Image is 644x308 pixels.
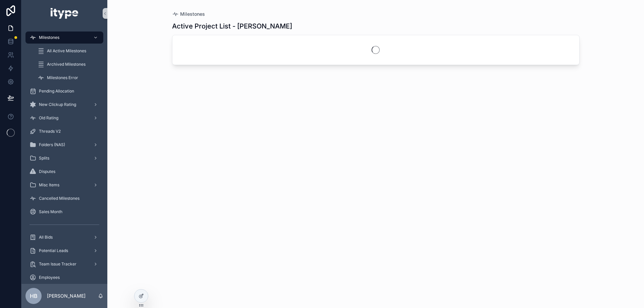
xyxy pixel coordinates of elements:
[39,102,76,107] span: New Clickup Rating
[25,85,103,97] a: Pending Allocation
[39,275,60,280] span: Employees
[25,32,103,44] a: Milestones
[47,48,86,54] span: All Active Milestones
[47,293,86,299] p: [PERSON_NAME]
[172,21,292,31] h1: Active Project List - [PERSON_NAME]
[39,88,74,94] span: Pending Allocation
[25,99,103,111] a: New Clickup Rating
[34,45,103,57] a: All Active Milestones
[34,72,103,84] a: Milestones Error
[21,27,107,284] div: scrollable content
[39,182,59,188] span: Misc Items
[25,179,103,191] a: Misc Items
[39,196,79,201] span: Cancelled Milestones
[39,209,62,214] span: Sales Month
[30,292,38,300] span: HB
[25,139,103,151] a: Folders (NAS)
[172,11,205,17] a: Milestones
[25,271,103,284] a: Employees
[25,152,103,164] a: Splits
[25,231,103,243] a: All Bids
[51,8,78,19] img: App logo
[39,235,53,240] span: All Bids
[25,112,103,124] a: Old Rating
[47,75,78,80] span: Milestones Error
[34,58,103,70] a: Archived Milestones
[39,129,61,134] span: Threads V2
[25,166,103,178] a: Disputes
[25,192,103,204] a: Cancelled Milestones
[39,156,49,161] span: Splits
[25,258,103,270] a: Team Issue Tracker
[25,245,103,257] a: Potential Leads
[180,11,205,17] span: Milestones
[39,261,76,267] span: Team Issue Tracker
[25,206,103,218] a: Sales Month
[39,142,65,147] span: Folders (NAS)
[47,62,86,67] span: Archived Milestones
[25,125,103,137] a: Threads V2
[39,35,59,40] span: Milestones
[39,115,58,121] span: Old Rating
[39,169,55,174] span: Disputes
[39,248,68,253] span: Potential Leads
